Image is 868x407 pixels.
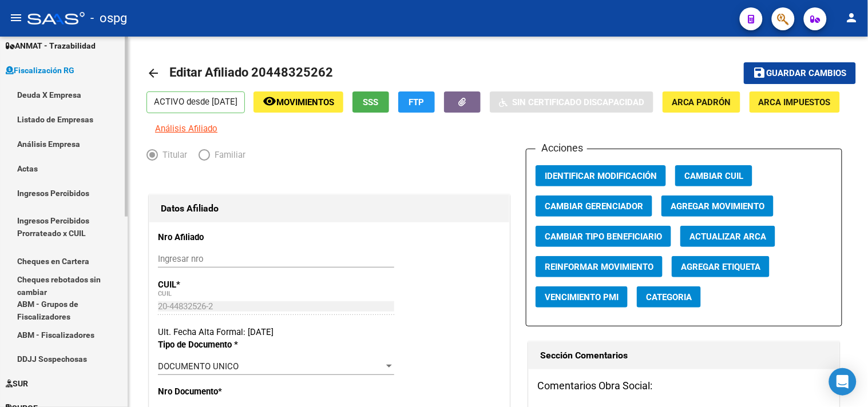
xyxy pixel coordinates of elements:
[409,97,425,107] span: FTP
[490,91,653,113] button: Sin Certificado Discapacidad
[829,368,857,396] div: Open Intercom Messenger
[158,385,261,398] p: Nro Documento
[536,195,652,217] button: Cambiar Gerenciador
[158,231,261,244] p: Nro Afiliado
[6,39,96,52] span: ANMAT - Trazabilidad
[161,199,498,218] h1: Datos Afiliado
[675,165,752,186] button: Cambiar CUIL
[146,66,160,80] mat-icon: arrow_back
[398,91,435,113] button: FTP
[536,256,663,277] button: Reinformar Movimiento
[680,226,775,247] button: Actualizar ARCA
[536,140,587,156] h3: Acciones
[753,66,767,79] mat-icon: save
[158,149,187,161] span: Titular
[684,171,743,181] span: Cambiar CUIL
[545,292,619,302] span: Vencimiento PMI
[90,6,127,31] span: - ospg
[750,91,840,113] button: ARCA Impuestos
[512,97,644,107] span: Sin Certificado Discapacidad
[158,338,261,351] p: Tipo de Documento *
[545,171,657,181] span: Identificar Modificación
[536,286,628,308] button: Vencimiento PMI
[767,69,847,79] span: Guardar cambios
[545,201,643,212] span: Cambiar Gerenciador
[158,278,261,291] p: CUIL
[169,65,333,79] span: Editar Afiliado 20448325262
[158,361,239,372] span: DOCUMENTO UNICO
[536,226,671,247] button: Cambiar Tipo Beneficiario
[545,232,662,242] span: Cambiar Tipo Beneficiario
[352,91,389,113] button: SSS
[537,378,831,394] h3: Comentarios Obra Social:
[146,91,245,113] p: ACTIVO desde [DATE]
[646,292,692,302] span: Categoria
[6,378,28,390] span: SUR
[744,62,856,83] button: Guardar cambios
[663,91,740,113] button: ARCA Padrón
[540,346,828,365] h1: Sección Comentarios
[845,11,859,25] mat-icon: person
[276,97,334,107] span: Movimientos
[672,256,770,277] button: Agregar Etiqueta
[363,97,379,107] span: SSS
[155,123,217,134] span: Análisis Afiliado
[637,286,701,308] button: Categoria
[545,262,653,272] span: Reinformar Movimiento
[210,149,245,161] span: Familiar
[263,94,276,108] mat-icon: remove_red_eye
[6,64,74,77] span: Fiscalización RG
[9,11,23,25] mat-icon: menu
[689,232,766,242] span: Actualizar ARCA
[536,165,666,186] button: Identificar Modificación
[759,97,831,107] span: ARCA Impuestos
[661,195,774,217] button: Agregar Movimiento
[146,152,257,162] mat-radio-group: Elija una opción
[253,91,343,113] button: Movimientos
[681,262,760,272] span: Agregar Etiqueta
[671,201,764,212] span: Agregar Movimiento
[158,326,501,338] div: Ult. Fecha Alta Formal: [DATE]
[672,97,731,107] span: ARCA Padrón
